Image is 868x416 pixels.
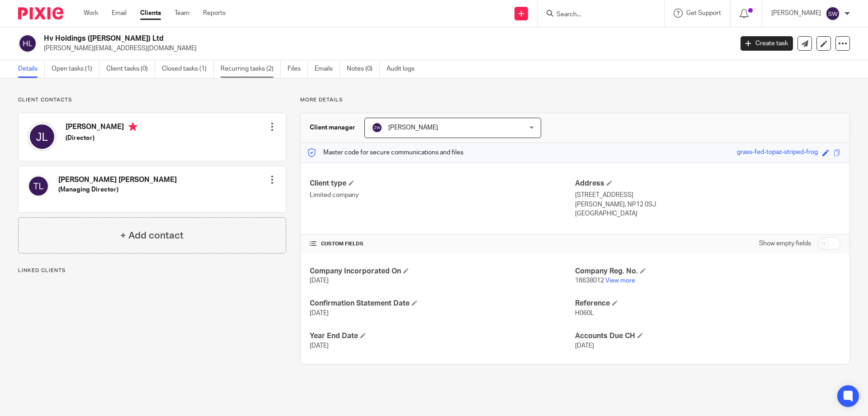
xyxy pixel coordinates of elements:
a: View more [605,277,635,284]
p: [PERSON_NAME], NP12 0SJ [575,200,840,209]
a: Work [84,9,98,18]
h5: (Director) [66,134,137,143]
img: svg%3E [28,175,49,197]
span: Get Support [686,10,721,16]
label: Show empty fields [759,239,811,248]
input: Search [556,11,637,19]
h4: CUSTOM FIELDS [310,240,575,248]
h4: Company Reg. No. [575,267,840,276]
p: [PERSON_NAME] [771,9,821,18]
h4: Client type [310,179,575,188]
p: [GEOGRAPHIC_DATA] [575,209,840,218]
h3: Client manager [310,123,355,132]
a: Clients [140,9,161,18]
h4: + Add contact [120,229,184,243]
a: Team [175,9,189,18]
h4: Company Incorporated On [310,267,575,276]
a: Files [288,60,308,78]
a: Client tasks (0) [106,60,155,78]
span: [DATE] [310,310,329,316]
a: Open tasks (1) [52,60,99,78]
i: Primary [128,122,137,131]
img: svg%3E [28,122,57,151]
img: svg%3E [18,34,37,53]
a: Emails [315,60,340,78]
img: svg%3E [372,122,382,133]
a: Email [112,9,127,18]
p: [PERSON_NAME][EMAIL_ADDRESS][DOMAIN_NAME] [44,44,727,53]
p: Master code for secure communications and files [307,148,463,157]
a: Reports [203,9,226,18]
p: [STREET_ADDRESS] [575,191,840,200]
p: Linked clients [18,267,286,274]
h4: Address [575,179,840,188]
a: Recurring tasks (2) [221,60,281,78]
a: Create task [741,36,793,51]
span: [DATE] [310,277,329,284]
h4: Reference [575,299,840,308]
p: Limited company [310,191,575,200]
span: [PERSON_NAME] [388,124,438,131]
a: Audit logs [387,60,421,78]
h4: Confirmation Statement Date [310,299,575,308]
h4: [PERSON_NAME] [PERSON_NAME] [58,175,177,185]
div: grass-fed-topaz-striped-frog [737,148,818,158]
h4: Year End Date [310,331,575,341]
p: More details [300,96,850,104]
h4: [PERSON_NAME] [66,122,137,134]
a: Notes (0) [347,60,380,78]
p: Client contacts [18,96,286,104]
h5: (Managing Director) [58,185,177,194]
span: H060L [575,310,594,316]
span: [DATE] [310,343,329,349]
img: svg%3E [826,6,840,21]
a: Closed tasks (1) [162,60,214,78]
h4: Accounts Due CH [575,331,840,341]
a: Details [18,60,45,78]
img: Pixie [18,7,63,19]
h2: Hv Holdings ([PERSON_NAME]) Ltd [44,34,590,43]
span: [DATE] [575,343,594,349]
span: 16638012 [575,277,604,284]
